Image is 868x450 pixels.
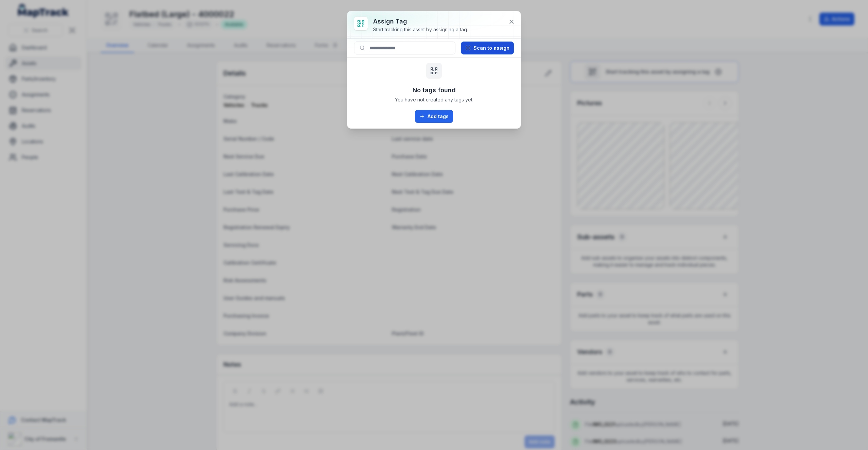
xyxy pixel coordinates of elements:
[395,96,473,103] span: You have not created any tags yet.
[461,42,514,54] button: Scan to assign
[373,26,468,33] div: Start tracking this asset by assigning a tag.
[413,85,456,95] h3: No tags found
[373,17,468,26] h3: Assign tag
[415,110,453,123] a: Add tags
